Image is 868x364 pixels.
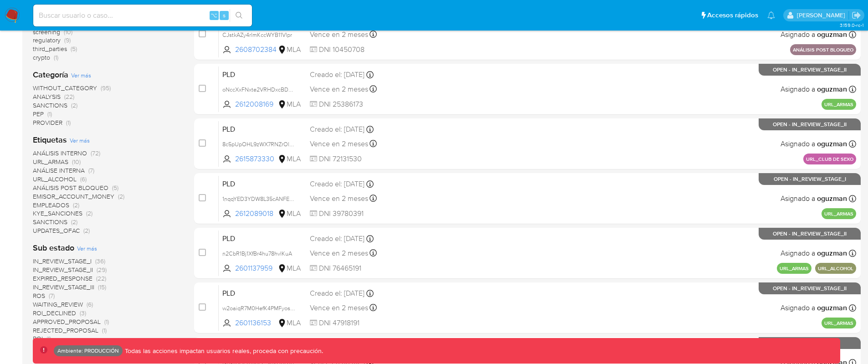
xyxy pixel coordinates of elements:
p: omar.guzman@mercadolibre.com.co [797,11,848,20]
input: Buscar usuario o caso... [33,10,252,21]
span: s [223,11,226,20]
p: Todas las acciones impactan usuarios reales, proceda con precaución. [123,347,323,355]
p: Ambiente: PRODUCCIÓN [57,349,119,353]
span: Accesos rápidos [707,10,758,20]
a: Notificaciones [767,11,775,19]
button: search-icon [230,9,248,22]
span: 3.159.0-rc-1 [840,21,863,29]
span: ⌥ [211,11,217,20]
a: Salir [852,10,861,20]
